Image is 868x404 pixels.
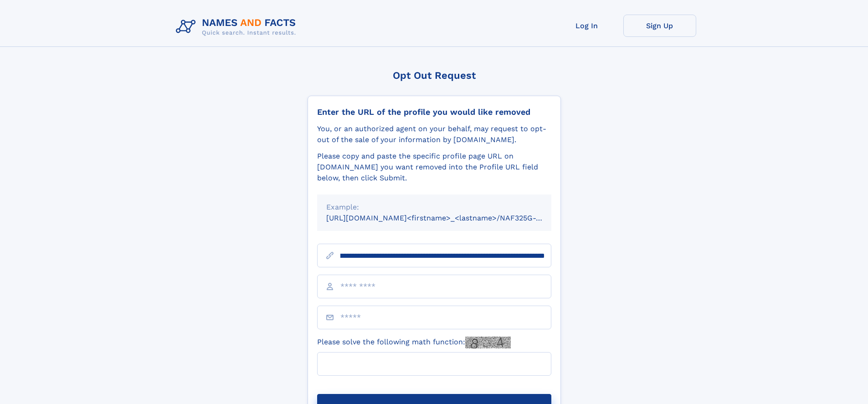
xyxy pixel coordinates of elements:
[317,151,551,184] div: Please copy and paste the specific profile page URL on [DOMAIN_NAME] you want removed into the Pr...
[326,214,569,222] small: [URL][DOMAIN_NAME]<firstname>_<lastname>/NAF325G-xxxxxxxx
[317,337,511,348] label: Please solve the following math function:
[317,107,551,117] div: Enter the URL of the profile you would like removed
[308,70,561,81] div: Opt Out Request
[326,202,542,213] div: Example:
[172,15,303,39] img: Logo Names and Facts
[550,15,623,37] a: Log In
[623,15,696,37] a: Sign Up
[317,123,551,145] div: You, or an authorized agent on your behalf, may request to opt-out of the sale of your informatio...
